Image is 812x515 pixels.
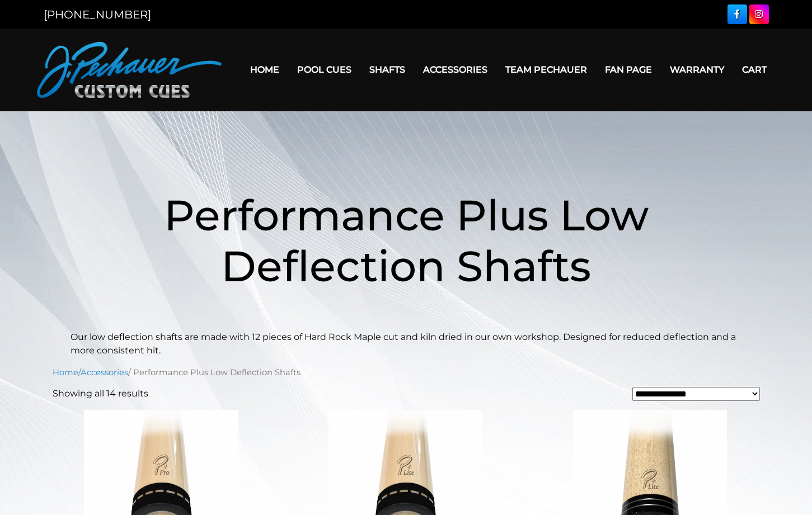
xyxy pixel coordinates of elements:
[661,55,733,84] a: Warranty
[360,55,414,84] a: Shafts
[53,387,148,400] p: Showing all 14 results
[414,55,496,84] a: Accessories
[44,8,151,21] a: [PHONE_NUMBER]
[496,55,596,84] a: Team Pechauer
[53,366,760,379] nav: Breadcrumb
[71,330,742,357] p: Our low deflection shafts are made with 12 pieces of Hard Rock Maple cut and kiln dried in our ow...
[632,387,760,401] select: Shop order
[81,367,128,377] a: Accessories
[733,55,776,84] a: Cart
[596,55,661,84] a: Fan Page
[288,55,360,84] a: Pool Cues
[37,42,222,98] img: Pechauer Custom Cues
[164,189,649,292] span: Performance Plus Low Deflection Shafts
[241,55,288,84] a: Home
[53,367,78,377] a: Home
